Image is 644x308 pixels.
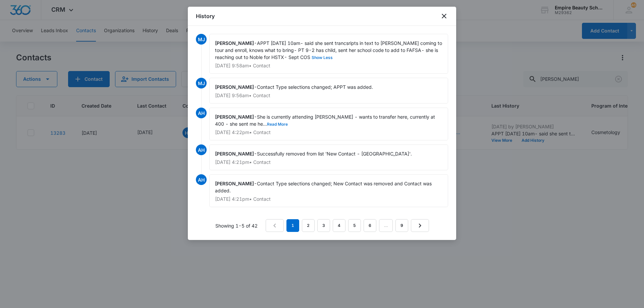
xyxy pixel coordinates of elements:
a: Page 5 [348,219,361,232]
span: MJ [196,78,207,88]
h1: History [196,12,215,20]
button: Show Less [310,56,334,60]
button: Read More [267,122,288,126]
nav: Pagination [266,219,429,232]
a: Page 2 [302,219,315,232]
p: [DATE] 9:58am • Contact [215,63,442,68]
span: Successfully removed from list 'New Contact - [GEOGRAPHIC_DATA]'. [257,151,412,157]
span: [PERSON_NAME] [215,114,254,120]
a: Page 9 [395,219,408,232]
span: AH [196,174,207,185]
span: [PERSON_NAME] [215,181,254,186]
em: 1 [286,219,299,232]
span: Contact Type selections changed; APPT was added. [257,84,373,90]
div: - [209,108,448,140]
a: Page 3 [317,219,330,232]
p: [DATE] 9:56am • Contact [215,93,442,98]
div: - [209,78,448,104]
span: [PERSON_NAME] [215,151,254,157]
span: APPT [DATE] 10am- said she sent trancsripts in text to [PERSON_NAME] coming to tour and enroll, k... [215,40,443,60]
span: [PERSON_NAME] [215,40,254,46]
span: She is currently attending [PERSON_NAME] - wants to transfer here, currently at 400 - she sent me... [215,114,436,127]
div: - [209,34,448,74]
p: [DATE] 4:21pm • Contact [215,197,442,201]
span: AH [196,108,207,118]
span: Contact Type selections changed; New Contact was removed and Contact was added. [215,181,433,193]
p: [DATE] 4:22pm • Contact [215,130,442,135]
p: Showing 1-5 of 42 [215,222,258,229]
a: Next Page [411,219,429,232]
span: AH [196,144,207,155]
div: - [209,144,448,170]
a: Page 4 [333,219,345,232]
span: MJ [196,34,207,45]
button: close [440,12,448,20]
p: [DATE] 4:21pm • Contact [215,160,442,165]
a: Page 6 [364,219,376,232]
div: - [209,174,448,207]
span: [PERSON_NAME] [215,84,254,90]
